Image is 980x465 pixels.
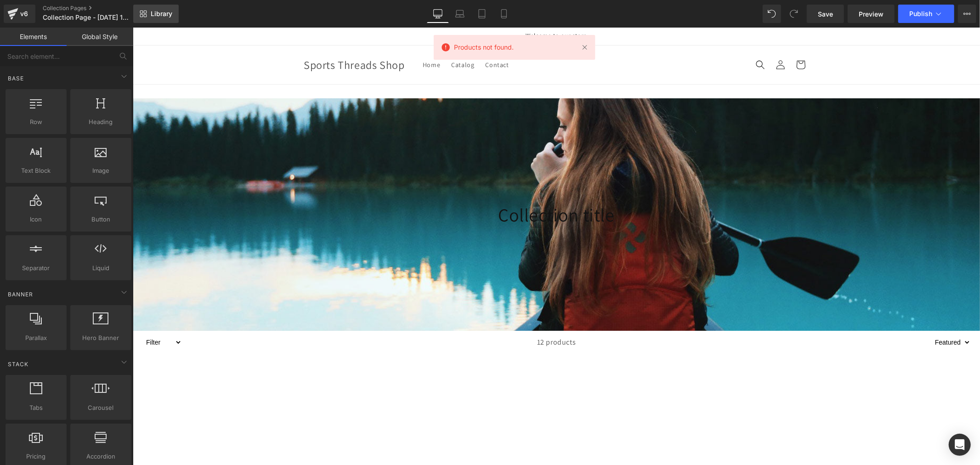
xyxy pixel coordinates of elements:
summary: Search [617,27,638,47]
span: Welcome to our store [393,4,454,12]
span: Banner [7,290,34,299]
button: Undo [763,5,781,23]
span: Carousel [73,403,129,413]
button: More [958,5,976,23]
a: Mobile [493,5,515,23]
a: Collection Pages [43,5,148,12]
button: Publish [898,5,954,23]
span: Accordion [73,452,129,461]
span: Liquid [73,263,129,273]
a: Home [284,28,313,47]
span: Heading [73,117,129,127]
a: Laptop [449,5,471,23]
a: Catalog [313,28,347,47]
span: Save [818,9,833,19]
span: Contact [353,33,376,41]
span: Publish [909,10,932,17]
a: Contact [347,28,382,47]
a: New Library [133,5,179,23]
span: Stack [7,360,29,369]
span: Pricing [8,452,64,461]
span: Base [7,74,25,83]
span: Catalog [318,33,341,41]
span: Tabs [8,403,64,413]
span: 12 products [404,303,443,326]
span: Collection Page - [DATE] 10:06:00 [43,14,131,21]
span: Parallax [8,333,64,343]
a: Preview [848,5,895,23]
a: Tablet [471,5,493,23]
span: Image [73,166,129,176]
a: v6 [4,5,35,23]
span: Products not found. [454,42,514,52]
span: Home [290,33,307,41]
span: Row [8,117,64,127]
a: Sports Threads Shop [168,28,275,46]
a: Global Style [67,28,133,46]
button: Redo [785,5,803,23]
span: Preview [859,9,884,19]
span: Separator [8,263,64,273]
span: Library [151,10,172,18]
div: Open Intercom Messenger [949,434,971,456]
span: Button [73,215,129,224]
div: v6 [18,8,30,20]
span: Sports Threads Shop [171,30,272,45]
a: Desktop [427,5,449,23]
span: Hero Banner [73,333,129,343]
span: Icon [8,215,64,224]
span: Text Block [8,166,64,176]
